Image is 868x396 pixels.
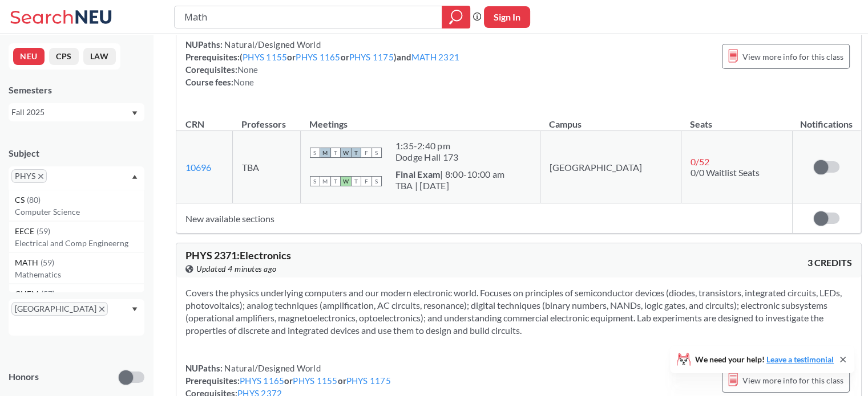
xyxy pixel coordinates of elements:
[183,7,434,27] input: Class, professor, course number, "phrase"
[372,176,382,186] span: S
[540,131,681,203] td: [GEOGRAPHIC_DATA]
[808,256,852,269] span: 3 CREDITS
[341,176,351,186] span: W
[442,6,470,28] div: magnifying glass
[411,52,459,62] a: MATH 2321
[15,206,144,218] p: Computer Science
[9,299,144,336] div: [GEOGRAPHIC_DATA]X to remove pillDropdown arrow
[361,176,372,186] span: F
[233,77,254,87] span: None
[223,363,321,373] span: Natural/Designed World
[395,169,504,180] div: | 8:00-10:00 am
[99,307,104,312] svg: X to remove pill
[310,176,320,186] span: S
[9,370,39,383] p: Honors
[185,118,204,130] div: CRN
[132,111,138,116] svg: Dropdown arrow
[449,9,463,25] svg: magnifying glass
[15,194,27,206] span: CS
[330,176,341,186] span: T
[41,289,55,299] span: ( 57 )
[540,107,681,131] th: Campus
[232,131,300,203] td: TBA
[15,256,41,269] span: MATH
[185,38,459,88] div: NUPaths: Prerequisites: ( or or ) and Corequisites: Course fees:
[310,148,320,158] span: S
[372,148,382,158] span: S
[185,249,291,262] span: PHYS 2371 : Electronics
[9,166,144,190] div: PHYSX to remove pillDropdown arrowCS(80)Computer ScienceEECE(59)Electrical and Comp EngineerngMAT...
[185,162,211,173] a: 10696
[49,48,79,65] button: CPS
[243,52,287,62] a: PHYS 1155
[484,6,530,28] button: Sign In
[196,263,277,275] span: Updated 4 minutes ago
[341,148,351,158] span: W
[395,180,504,191] div: TBA | [DATE]
[223,39,321,50] span: Natural/Designed World
[240,375,284,386] a: PHYS 1165
[15,238,144,249] p: Electrical and Comp Engineerng
[395,152,459,163] div: Dodge Hall 173
[330,148,341,158] span: T
[37,226,50,236] span: ( 59 )
[766,354,834,364] a: Leave a testimonial
[11,169,47,183] span: PHYSX to remove pill
[9,84,144,96] div: Semesters
[300,107,540,131] th: Meetings
[132,174,138,179] svg: Dropdown arrow
[11,106,131,119] div: Fall 2025
[176,203,792,234] td: New available sections
[320,148,330,158] span: M
[9,147,144,160] div: Subject
[395,140,459,152] div: 1:35 - 2:40 pm
[742,50,843,64] span: View more info for this class
[237,64,258,75] span: None
[83,48,116,65] button: LAW
[351,176,361,186] span: T
[361,148,372,158] span: F
[11,302,108,316] span: [GEOGRAPHIC_DATA]X to remove pill
[349,52,394,62] a: PHYS 1175
[185,287,852,337] section: Covers the physics underlying computers and our modern electronic world. Focuses on principles of...
[695,356,834,364] span: We need your help!
[792,107,861,131] th: Notifications
[41,258,54,267] span: ( 59 )
[15,269,144,280] p: Mathematics
[38,174,43,179] svg: X to remove pill
[691,167,760,178] span: 0/0 Waitlist Seats
[320,176,330,186] span: M
[27,195,41,205] span: ( 80 )
[351,148,361,158] span: T
[296,52,340,62] a: PHYS 1165
[681,107,792,131] th: Seats
[293,375,337,386] a: PHYS 1155
[395,169,441,179] b: Final Exam
[13,48,45,65] button: NEU
[15,225,37,238] span: EECE
[15,288,41,300] span: CHEM
[346,375,391,386] a: PHYS 1175
[132,307,138,312] svg: Dropdown arrow
[232,107,300,131] th: Professors
[742,373,843,387] span: View more info for this class
[9,103,144,121] div: Fall 2025Dropdown arrow
[691,156,709,167] span: 0 / 52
